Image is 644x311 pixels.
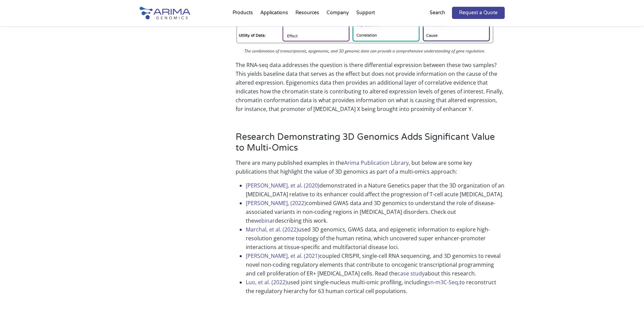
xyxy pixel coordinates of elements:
[246,252,319,260] a: [PERSON_NAME], et al. (2021)
[246,199,504,225] li: combined GWAS data and 3D genomics to understand the role of disease-associated variants in non-c...
[246,251,504,278] li: coupled CRISPR, single-cell RNA sequencing, and 3D genomics to reveal novel non-coding regulatory...
[246,181,504,199] li: demonstrated in a Nature Genetics paper that the 3D organization of an [MEDICAL_DATA] relative to...
[236,47,494,57] p: The combination of transcriptomic, epigenomic, and 3D genomic data can provide a comprehensive un...
[246,225,504,251] li: used 3D genomics, GWAS data, and epigenetic information to explore high-resolution genome topolog...
[246,226,298,233] a: Marchal, et al. (2022)
[246,278,504,295] li: used joint single-nucleus multi-omic profiling, including to reconstruct the regulatory hierarchy...
[452,7,505,19] a: Request a Quote
[246,199,306,207] a: [PERSON_NAME], (2022)
[236,61,504,113] p: The RNA-seq data addresses the question is there differential expression between these two sample...
[246,279,287,286] a: Luo, et al. (2022)
[398,270,425,277] a: case study
[344,159,409,166] a: Arima Publication Library
[246,182,319,189] a: [PERSON_NAME], et al. (2020)
[428,279,459,286] a: sn-m3C-Seq,
[140,7,190,19] img: Arima-Genomics-logo
[254,217,275,224] a: webinar
[236,132,504,158] h3: Research Demonstrating 3D Genomics Adds Significant Value to Multi-Omics
[430,8,445,17] p: Search
[236,158,504,176] p: There are many published examples in the , but below are some key publications that highlight the...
